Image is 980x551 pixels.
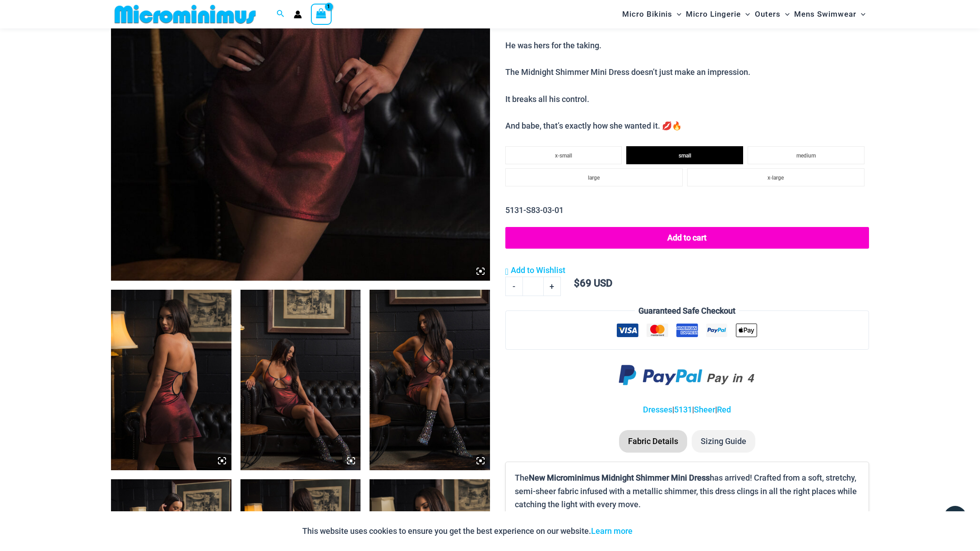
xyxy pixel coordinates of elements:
span: Menu Toggle [856,3,865,26]
li: Sizing Guide [692,430,755,453]
li: x-small [505,146,622,164]
input: Product quantity [522,277,544,296]
img: Midnight Shimmer Red 5131 Dress [240,290,361,470]
span: x-small [555,153,572,159]
a: - [505,277,522,296]
li: large [505,168,683,186]
a: OutersMenu ToggleMenu Toggle [753,3,792,26]
legend: Guaranteed Safe Checkout [635,304,739,318]
span: Micro Lingerie [686,3,741,26]
img: MM SHOP LOGO FLAT [111,4,259,24]
span: Menu Toggle [781,3,790,26]
li: Fabric Details [619,430,687,453]
span: Add to Wishlist [511,265,565,275]
a: + [544,277,561,296]
li: medium [748,146,864,164]
p: This website uses cookies to ensure you get the best experience on our website. [302,524,633,538]
img: Midnight Shimmer Red 5131 Dress [111,290,231,470]
span: small [679,153,691,159]
span: large [588,175,600,181]
a: Micro LingerieMenu ToggleMenu Toggle [684,3,752,26]
bdi: 69 USD [574,278,612,289]
button: Accept [639,520,678,542]
span: Outers [755,3,781,26]
p: The has arrived! Crafted from a soft, stretchy, semi-sheer fabric infused with a metallic shimmer... [515,471,860,511]
span: x-large [767,175,784,181]
button: Add to cart [505,227,869,249]
b: New Microminimus Midnight Shimmer Mini Dress [529,473,710,482]
span: Mens Swimwear [794,3,856,26]
span: Menu Toggle [741,3,750,26]
a: View Shopping Cart, 1 items [311,4,332,24]
li: x-large [687,168,864,186]
a: Dresses [643,405,672,414]
span: Micro Bikinis [622,3,672,26]
a: Red [717,405,731,414]
li: small [626,146,743,164]
a: 5131 [674,405,692,414]
span: medium [796,153,816,159]
a: Sheer [694,405,715,414]
nav: Site Navigation [619,1,869,27]
a: Add to Wishlist [505,264,565,277]
p: 5131-S83-03-01 [505,204,869,217]
img: Midnight Shimmer Red 5131 Dress [370,290,490,470]
span: $ [574,278,580,289]
a: Learn more [591,526,633,536]
span: Menu Toggle [672,3,681,26]
a: Search icon link [277,9,285,20]
a: Micro BikinisMenu ToggleMenu Toggle [620,3,684,26]
a: Mens SwimwearMenu ToggleMenu Toggle [792,3,868,26]
p: | | | [505,403,869,417]
a: Account icon link [294,10,302,19]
